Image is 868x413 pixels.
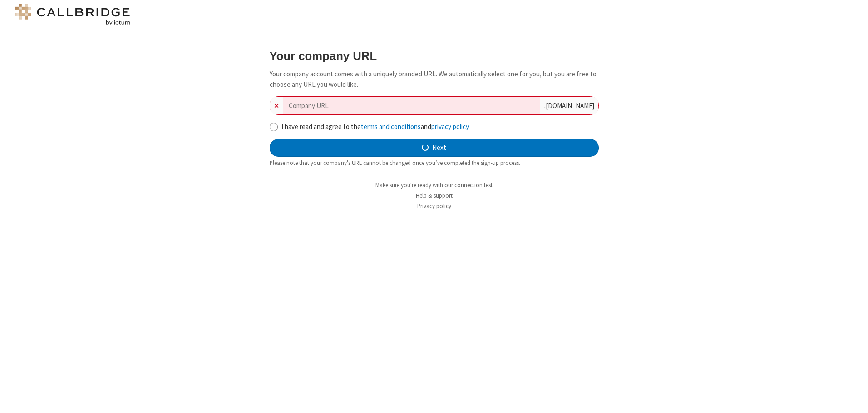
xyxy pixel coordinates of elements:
[431,122,469,131] a: privacy policy
[270,139,599,157] button: Next
[416,192,453,199] a: Help & support
[14,4,132,25] img: logo@2x.png
[270,159,599,167] div: Please note that your company's URL cannot be changed once you’ve completed the sign-up process.
[540,97,598,114] div: . [DOMAIN_NAME]
[432,143,446,153] span: Next
[375,181,493,189] a: Make sure you're ready with our connection test
[361,122,421,131] a: terms and conditions
[281,122,599,132] label: I have read and agree to the and .
[417,202,451,210] a: Privacy policy
[283,97,540,114] input: Company URL
[270,69,599,90] p: Your company account comes with a uniquely branded URL. We automatically select one for you, but ...
[270,50,599,62] h3: Your company URL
